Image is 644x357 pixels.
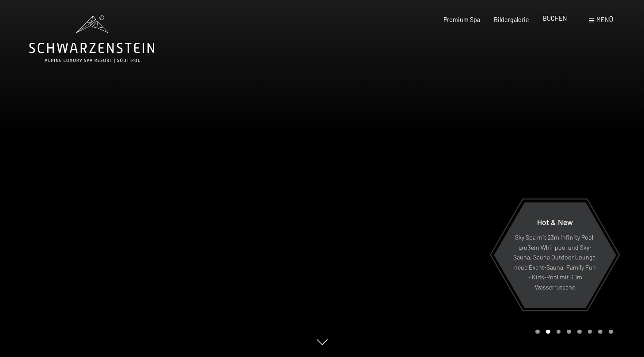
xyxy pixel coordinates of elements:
[493,202,617,308] a: Hot & New Sky Spa mit 23m Infinity Pool, großem Whirlpool und Sky-Sauna, Sauna Outdoor Lounge, ne...
[543,15,567,22] a: BUCHEN
[609,330,613,334] div: Carousel Page 8
[596,16,613,23] span: Menü
[577,330,582,334] div: Carousel Page 5
[598,330,602,334] div: Carousel Page 7
[535,330,540,334] div: Carousel Page 1
[567,330,571,334] div: Carousel Page 4
[557,330,561,334] div: Carousel Page 3
[588,330,592,334] div: Carousel Page 6
[537,217,573,227] span: Hot & New
[443,16,480,23] a: Premium Spa
[532,330,613,334] div: Carousel Pagination
[546,330,550,334] div: Carousel Page 2 (Current Slide)
[494,16,529,23] a: Bildergalerie
[513,233,597,293] p: Sky Spa mit 23m Infinity Pool, großem Whirlpool und Sky-Sauna, Sauna Outdoor Lounge, neue Event-S...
